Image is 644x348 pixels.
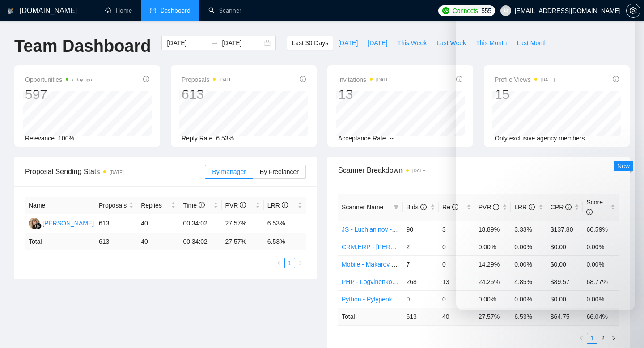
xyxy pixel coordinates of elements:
[25,74,92,85] span: Opportunities
[475,308,511,325] td: 27.57 %
[25,86,92,103] div: 597
[25,197,95,214] th: Name
[397,38,427,48] span: This Week
[58,135,74,142] span: 100%
[608,333,619,344] li: Next Page
[300,76,306,82] span: info-circle
[264,233,306,250] td: 6.53 %
[420,204,427,210] span: info-circle
[211,39,218,47] span: to
[368,38,387,48] span: [DATE]
[295,258,306,268] li: Next Page
[338,86,390,103] div: 13
[222,38,263,48] input: End date
[611,335,616,341] span: right
[179,214,221,233] td: 00:34:02
[264,214,306,233] td: 6.53%
[110,170,123,175] time: [DATE]
[481,6,491,16] span: 555
[456,9,635,310] iframe: Intercom live chat
[439,238,475,255] td: 0
[29,219,94,226] a: KY[PERSON_NAME]
[627,7,640,14] span: setting
[282,202,288,208] span: info-circle
[511,308,547,325] td: 6.53 %
[14,36,151,57] h1: Team Dashboard
[439,273,475,290] td: 13
[274,258,284,268] button: left
[342,243,453,250] a: CRM,ERP - [PERSON_NAME] - Project
[626,4,640,18] button: setting
[8,4,14,18] img: logo
[436,38,466,48] span: Last Week
[240,202,246,208] span: info-circle
[137,233,179,250] td: 40
[342,226,413,233] a: JS - Luchianinov - Project
[394,204,399,210] span: filter
[626,7,640,14] a: setting
[412,168,426,173] time: [DATE]
[598,333,608,343] a: 2
[363,36,392,50] button: [DATE]
[222,233,264,250] td: 27.57 %
[225,202,246,209] span: PVR
[72,77,92,82] time: a day ago
[439,221,475,238] td: 3
[267,202,288,209] span: LRR
[342,204,383,211] span: Scanner Name
[576,333,587,344] button: left
[338,74,390,85] span: Invitations
[453,6,479,16] span: Connects:
[211,39,218,47] span: swap-right
[216,135,234,142] span: 6.53%
[406,204,426,211] span: Bids
[298,260,303,266] span: right
[182,86,233,103] div: 613
[432,36,471,50] button: Last Week
[212,168,246,175] span: By manager
[222,214,264,233] td: 27.57%
[105,7,132,14] a: homeHome
[182,74,233,85] span: Proposals
[285,258,295,268] a: 1
[276,260,282,266] span: left
[287,36,333,50] button: Last 30 Days
[208,7,241,14] a: searchScanner
[442,204,458,211] span: Re
[402,238,439,255] td: 2
[442,7,449,14] img: upwork-logo.png
[392,200,401,214] span: filter
[597,333,608,344] li: 2
[161,7,191,14] span: Dashboard
[439,290,475,308] td: 0
[42,218,94,228] div: [PERSON_NAME]
[614,318,635,339] iframe: Intercom live chat
[99,200,127,210] span: Proposals
[338,165,619,176] span: Scanner Breakdown
[219,77,233,82] time: [DATE]
[338,308,402,325] td: Total
[576,333,587,344] li: Previous Page
[342,278,417,285] a: PHP - Logvinenko - Project
[402,290,439,308] td: 0
[182,135,212,142] span: Reply Rate
[137,214,179,233] td: 40
[587,333,597,344] li: 1
[260,168,299,175] span: By Freelancer
[338,135,386,142] span: Acceptance Rate
[35,223,42,229] img: gigradar-bm.png
[390,135,394,142] span: --
[25,233,95,250] td: Total
[25,135,55,142] span: Relevance
[547,308,583,325] td: $ 64.75
[587,333,597,343] a: 1
[608,333,619,344] button: right
[376,77,390,82] time: [DATE]
[179,233,221,250] td: 00:34:02
[25,166,205,177] span: Proposal Sending Stats
[392,36,432,50] button: This Week
[95,233,137,250] td: 613
[284,258,295,268] li: 1
[143,76,149,82] span: info-circle
[274,258,284,268] li: Previous Page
